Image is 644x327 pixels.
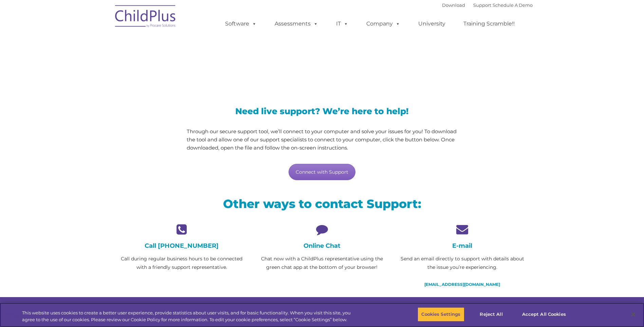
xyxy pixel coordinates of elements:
[329,17,355,31] a: IT
[626,307,641,322] button: Close
[442,2,533,8] font: |
[418,307,464,322] button: Cookies Settings
[518,307,570,322] button: Accept All Cookies
[442,2,465,8] a: Download
[457,17,521,31] a: Training Scramble!!
[493,2,533,8] a: Schedule A Demo
[187,107,457,116] h3: Need live support? We’re here to help!
[117,255,247,272] p: Call during regular business hours to be connected with a friendly support representative.
[360,17,407,31] a: Company
[257,255,387,272] p: Chat now with a ChildPlus representative using the green chat app at the bottom of your browser!
[397,242,527,249] h4: E-mail
[117,196,528,211] h2: Other ways to contact Support:
[268,17,325,31] a: Assessments
[289,164,355,180] a: Connect with Support
[424,282,500,287] a: [EMAIL_ADDRESS][DOMAIN_NAME]
[473,2,491,8] a: Support
[117,242,247,249] h4: Call [PHONE_NUMBER]
[22,310,354,323] div: This website uses cookies to create a better user experience, provide statistics about user visit...
[117,49,371,70] span: LiveSupport with SplashTop
[397,255,527,272] p: Send an email directly to support with details about the issue you’re experiencing.
[187,127,457,152] p: Through our secure support tool, we’ll connect to your computer and solve your issues for you! To...
[257,242,387,249] h4: Online Chat
[470,307,513,322] button: Reject All
[112,0,180,34] img: ChildPlus by Procare Solutions
[411,17,452,31] a: University
[218,17,263,31] a: Software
